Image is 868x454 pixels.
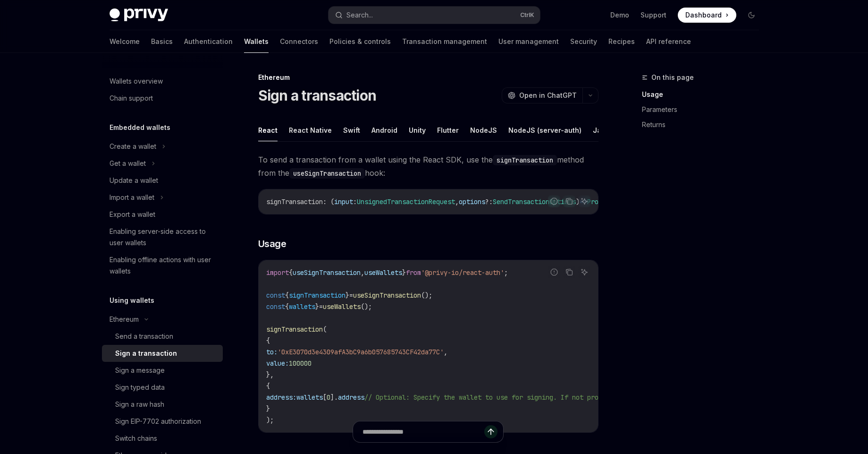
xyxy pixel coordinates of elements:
div: Update a wallet [110,175,158,186]
button: Ask AI [578,266,590,278]
a: Dashboard [678,8,736,23]
span: UnsignedTransactionRequest [357,197,455,206]
span: , [444,348,447,356]
span: // Optional: Specify the wallet to use for signing. If not provided, the first wallet will be used. [364,393,738,402]
button: Import a wallet [102,189,223,206]
code: useSignTransaction [289,168,365,179]
div: Sign a transaction [115,348,177,359]
span: { [289,268,293,277]
button: Get a wallet [102,155,223,172]
span: signTransaction [266,197,323,206]
span: '0xE3070d3e4309afA3bC9a6b057685743CF42da77C' [278,348,444,356]
a: Sign a message [102,362,223,379]
span: : [353,197,357,206]
button: Copy the contents from the code block [563,195,575,207]
button: Flutter [437,119,459,141]
span: signTransaction [289,291,346,300]
div: Export a wallet [110,209,155,220]
span: } [346,291,349,300]
a: Recipes [608,30,635,53]
a: Export a wallet [102,206,223,223]
span: options [459,197,485,206]
span: address: [266,393,296,402]
a: Support [640,10,666,20]
button: NodeJS [470,119,497,141]
button: React Native [289,119,332,141]
button: React [258,119,278,141]
span: ); [266,416,274,424]
span: from [406,268,421,277]
span: } [266,404,270,413]
a: Usage [642,87,767,102]
span: { [266,382,270,390]
span: (); [361,302,372,311]
button: Unity [409,119,426,141]
a: Parameters [642,102,767,117]
div: Ethereum [258,73,598,82]
a: Security [570,30,597,53]
span: wallets [289,302,315,311]
a: Authentication [184,30,233,53]
span: ( [323,325,327,334]
button: NodeJS (server-auth) [508,119,581,141]
div: Ethereum [110,314,139,325]
span: To send a transaction from a wallet using the React SDK, use the method from the hook: [258,153,598,180]
a: Connectors [280,30,318,53]
a: Switch chains [102,430,223,447]
button: Search...CtrlK [329,7,540,24]
h1: Sign a transaction [258,87,377,104]
h5: Embedded wallets [110,122,170,133]
button: Report incorrect code [548,195,560,207]
span: { [285,291,289,300]
div: Get a wallet [110,158,146,169]
a: Sign typed data [102,379,223,396]
button: Java [593,119,609,141]
div: Wallets overview [110,76,163,87]
div: Switch chains [115,433,157,444]
a: Sign a transaction [102,345,223,362]
span: (); [421,291,432,300]
span: input [334,197,353,206]
span: Usage [258,237,287,250]
span: ; [504,268,508,277]
span: Ctrl K [520,11,534,19]
a: Sign a raw hash [102,396,223,413]
input: Ask a question... [362,421,484,442]
div: Sign a message [115,365,165,376]
span: '@privy-io/react-auth' [421,268,504,277]
div: Chain support [110,93,153,104]
a: Policies & controls [329,30,391,53]
a: Welcome [110,30,140,53]
span: [ [323,393,327,402]
span: ?: [485,197,493,206]
button: Ethereum [102,311,223,328]
button: Send message [484,425,497,438]
a: Send a transaction [102,328,223,345]
span: useWallets [323,302,361,311]
a: Enabling server-side access to user wallets [102,223,223,251]
code: signTransaction [493,155,557,165]
button: Open in ChatGPT [502,87,582,103]
div: Enabling server-side access to user wallets [110,226,217,248]
button: Copy the contents from the code block [563,266,575,278]
span: ) [576,197,580,206]
span: 0 [327,393,330,402]
a: Returns [642,117,767,132]
span: Dashboard [685,10,722,20]
span: useSignTransaction [353,291,421,300]
a: Wallets [244,30,269,53]
span: , [455,197,459,206]
span: : ( [323,197,334,206]
button: Report incorrect code [548,266,560,278]
span: ]. [330,393,338,402]
span: const [266,291,285,300]
span: }, [266,370,274,379]
span: = [319,302,323,311]
a: User management [498,30,559,53]
span: useWallets [364,268,402,277]
a: Update a wallet [102,172,223,189]
div: Import a wallet [110,192,154,203]
span: 100000 [289,359,312,368]
span: address [338,393,364,402]
div: Create a wallet [110,141,156,152]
